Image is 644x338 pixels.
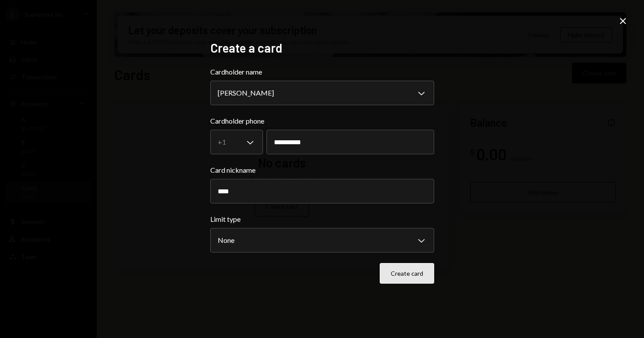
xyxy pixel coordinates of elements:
[210,214,434,224] label: Limit type
[210,228,434,253] button: Limit type
[210,81,434,105] button: Cardholder name
[210,165,434,175] label: Card nickname
[380,263,434,284] button: Create card
[210,39,434,57] h2: Create a card
[210,116,434,126] label: Cardholder phone
[210,67,434,77] label: Cardholder name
